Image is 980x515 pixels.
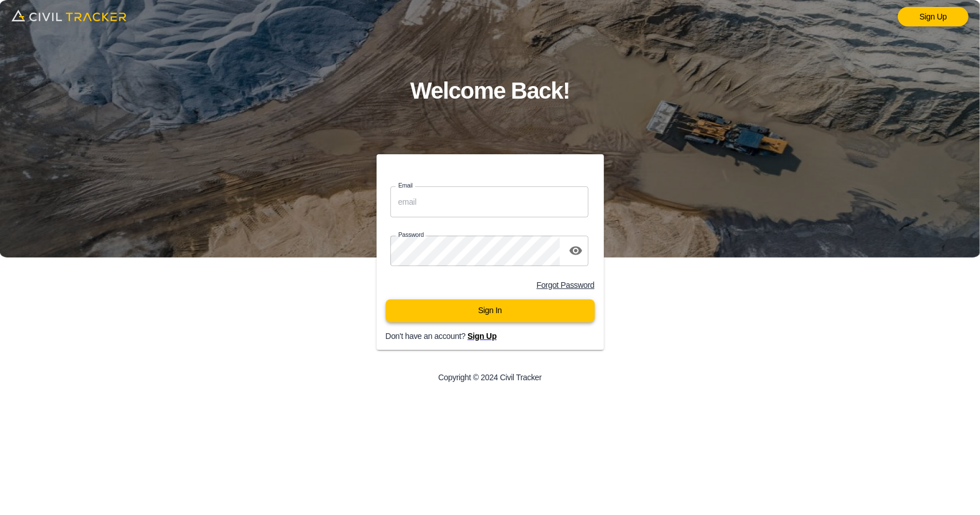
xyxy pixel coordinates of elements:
img: logo [11,6,126,25]
h1: Welcome Back! [410,72,570,110]
input: email [390,186,589,217]
p: Don't have an account? [386,331,613,341]
button: Sign In [386,299,595,322]
a: Forgot Password [537,280,595,290]
p: Copyright © 2024 Civil Tracker [438,373,541,382]
a: Sign Up [898,7,969,26]
a: Sign Up [467,331,497,341]
button: toggle password visibility [564,239,587,262]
